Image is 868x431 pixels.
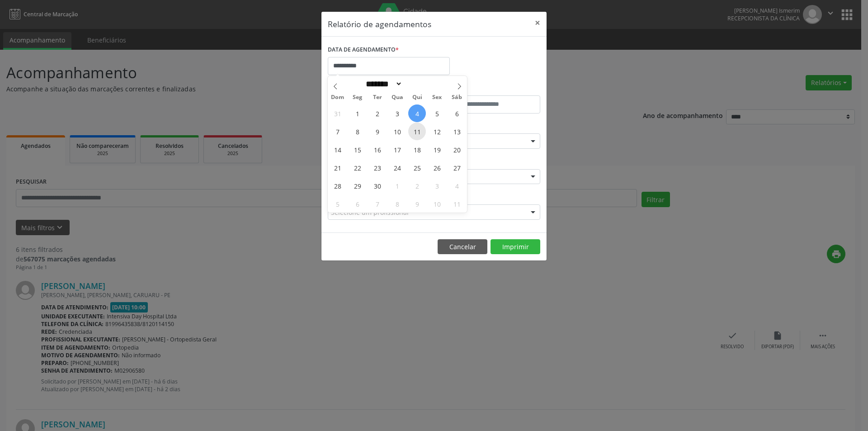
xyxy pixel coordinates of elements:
[491,239,540,255] button: Imprimir
[368,104,386,122] span: Setembro 2, 2025
[388,195,406,213] span: Outubro 8, 2025
[448,159,466,176] span: Setembro 27, 2025
[427,95,447,100] span: Sex
[428,177,446,194] span: Outubro 3, 2025
[349,195,366,213] span: Outubro 6, 2025
[428,123,446,140] span: Setembro 12, 2025
[349,123,366,140] span: Setembro 8, 2025
[448,177,466,194] span: Outubro 4, 2025
[428,141,446,158] span: Setembro 19, 2025
[329,123,346,140] span: Setembro 7, 2025
[329,177,346,194] span: Setembro 28, 2025
[402,79,432,89] input: Year
[408,195,426,213] span: Outubro 9, 2025
[528,12,547,34] button: Close
[408,104,426,122] span: Setembro 4, 2025
[388,177,406,194] span: Outubro 1, 2025
[408,177,426,194] span: Outubro 2, 2025
[328,43,399,57] label: DATA DE AGENDAMENTO
[368,195,386,213] span: Outubro 7, 2025
[447,95,467,100] span: Sáb
[448,104,466,122] span: Setembro 6, 2025
[368,159,386,176] span: Setembro 23, 2025
[408,123,426,140] span: Setembro 11, 2025
[329,159,346,176] span: Setembro 21, 2025
[368,95,387,100] span: Ter
[329,104,346,122] span: Agosto 31, 2025
[438,239,487,255] button: Cancelar
[388,104,406,122] span: Setembro 3, 2025
[388,141,406,158] span: Setembro 17, 2025
[428,104,446,122] span: Setembro 5, 2025
[349,177,366,194] span: Setembro 29, 2025
[387,95,407,100] span: Qua
[407,95,427,100] span: Qui
[349,104,366,122] span: Setembro 1, 2025
[331,208,409,217] span: Selecione um profissional
[368,123,386,140] span: Setembro 9, 2025
[368,177,386,194] span: Setembro 30, 2025
[329,195,346,213] span: Outubro 5, 2025
[328,18,431,30] h5: Relatório de agendamentos
[328,95,348,100] span: Dom
[428,159,446,176] span: Setembro 26, 2025
[348,95,368,100] span: Seg
[388,159,406,176] span: Setembro 24, 2025
[448,123,466,140] span: Setembro 13, 2025
[363,79,402,89] select: Month
[349,159,366,176] span: Setembro 22, 2025
[408,141,426,158] span: Setembro 18, 2025
[428,195,446,213] span: Outubro 10, 2025
[368,141,386,158] span: Setembro 16, 2025
[448,195,466,213] span: Outubro 11, 2025
[349,141,366,158] span: Setembro 15, 2025
[436,81,540,95] label: ATÉ
[329,141,346,158] span: Setembro 14, 2025
[388,123,406,140] span: Setembro 10, 2025
[448,141,466,158] span: Setembro 20, 2025
[408,159,426,176] span: Setembro 25, 2025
